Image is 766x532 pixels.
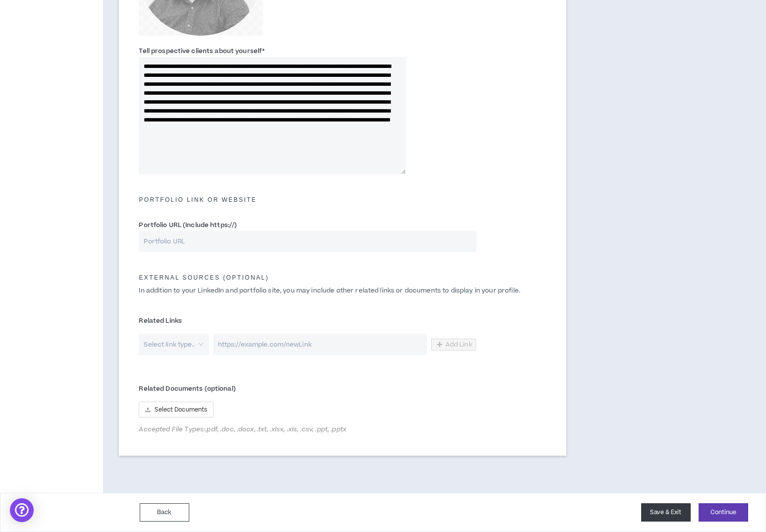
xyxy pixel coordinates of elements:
[145,407,151,413] span: upload
[139,286,520,295] span: In addition to your LinkedIn and portfolio site, you may include other related links or documents...
[139,43,265,59] label: Tell prospective clients about yourself
[139,384,235,393] span: Related Documents (optional)
[131,196,553,203] h5: Portfolio Link or Website
[155,405,207,414] span: Select Documents
[139,402,214,417] button: uploadSelect Documents
[140,503,189,522] button: Back
[139,231,476,252] input: Portfolio URL
[699,503,748,522] button: Continue
[139,217,237,233] label: Portfolio URL (Include https://)
[139,425,476,433] span: Accepted File Types: .pdf, .doc, .docx, .txt, .xlsx, .xls, .csv, .ppt, .pptx
[10,498,34,522] div: Open Intercom Messenger
[213,334,427,355] input: https://example.com/newLink
[431,339,476,351] button: Add Link
[641,503,691,522] button: Save & Exit
[131,274,553,281] h5: External Sources (optional)
[139,316,182,325] span: Related Links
